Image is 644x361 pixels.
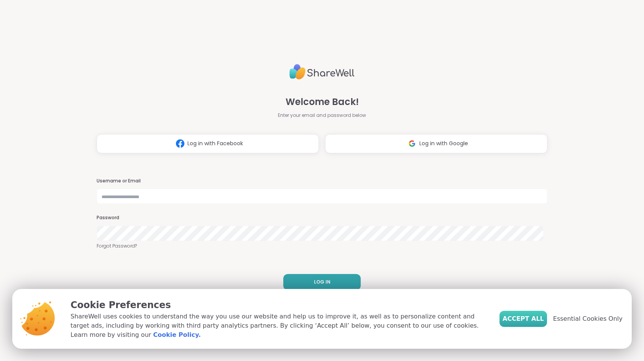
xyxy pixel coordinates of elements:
[278,112,366,119] span: Enter your email and password below
[97,243,547,249] a: Forgot Password?
[405,136,419,151] img: ShareWell Logomark
[419,139,468,148] span: Log in with Google
[283,274,361,290] button: LOG IN
[187,139,243,148] span: Log in with Facebook
[325,134,547,153] button: Log in with Google
[97,134,319,153] button: Log in with Facebook
[286,95,359,109] span: Welcome Back!
[289,61,355,83] img: ShareWell Logo
[553,314,623,323] span: Essential Cookies Only
[97,178,547,184] h3: Username or Email
[153,330,200,340] a: Cookie Policy.
[71,298,487,312] p: Cookie Preferences
[314,279,330,286] span: LOG IN
[97,215,547,221] h3: Password
[173,136,187,151] img: ShareWell Logomark
[499,311,547,327] button: Accept All
[71,312,487,340] p: ShareWell uses cookies to understand the way you use our website and help us to improve it, as we...
[503,314,544,323] span: Accept All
